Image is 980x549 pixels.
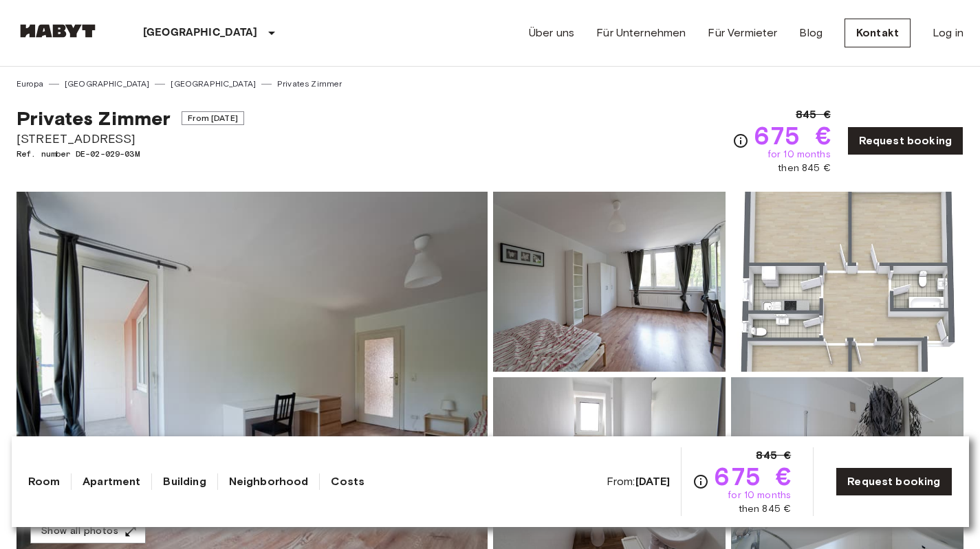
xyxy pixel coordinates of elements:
[65,78,150,90] a: [GEOGRAPHIC_DATA]
[739,502,792,516] span: then 845 €
[933,25,963,41] a: Log in
[607,474,671,489] span: From:
[836,467,952,496] a: Request booking
[229,473,309,490] a: Neighborhood
[17,24,99,38] img: Habyt
[331,473,364,490] a: Costs
[847,126,963,155] a: Request booking
[728,489,791,502] span: for 10 months
[171,78,256,90] a: [GEOGRAPHIC_DATA]
[28,473,61,490] a: Room
[182,111,244,125] span: From [DATE]
[596,25,686,41] a: Für Unternehmen
[756,447,791,464] span: 845 €
[731,192,963,372] img: Picture of unit DE-02-029-03M
[277,78,342,90] a: Privates Zimmer
[778,161,831,175] span: then 845 €
[17,130,244,148] span: [STREET_ADDRESS]
[17,107,171,130] span: Privates Zimmer
[799,25,823,41] a: Blog
[715,464,791,489] span: 675 €
[796,107,831,123] span: 845 €
[30,519,146,544] button: Show all photos
[17,148,244,160] span: Ref. number DE-02-029-03M
[163,473,206,490] a: Building
[17,78,43,90] a: Europa
[754,123,831,148] span: 675 €
[529,25,574,41] a: Über uns
[693,473,709,490] svg: Check cost overview for full price breakdown. Please note that discounts apply to new joiners onl...
[635,475,671,488] b: [DATE]
[493,192,726,372] img: Picture of unit DE-02-029-03M
[732,133,749,149] svg: Check cost overview for full price breakdown. Please note that discounts apply to new joiners onl...
[845,19,911,47] a: Kontakt
[83,473,140,490] a: Apartment
[708,25,777,41] a: Für Vermieter
[143,25,258,41] p: [GEOGRAPHIC_DATA]
[767,148,831,161] span: for 10 months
